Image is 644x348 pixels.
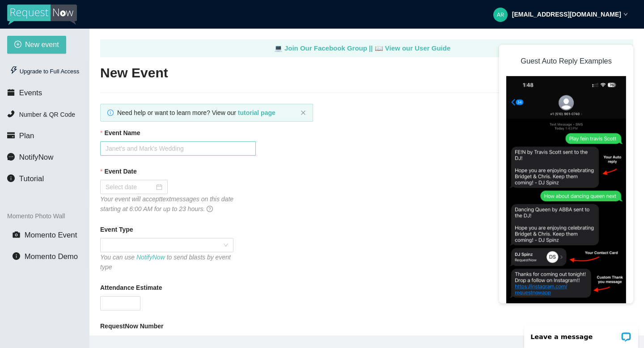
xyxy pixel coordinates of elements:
a: NotifyNow [136,254,165,261]
span: NotifyNow [19,153,53,161]
span: info-circle [13,252,20,260]
div: You can use to send blasts by event type [100,252,233,272]
span: close [301,110,306,115]
button: plus-circleNew event [7,36,66,54]
div: Upgrade to Full Access [7,63,82,81]
a: laptop View our User Guide [375,44,451,52]
input: Select date [106,182,154,192]
strong: [EMAIL_ADDRESS][DOMAIN_NAME] [512,11,621,18]
span: thunderbolt [10,66,18,74]
span: camera [13,231,20,238]
span: laptop [375,44,383,52]
span: plus-circle [14,41,21,49]
a: tutorial page [238,109,275,116]
span: Need help or want to learn more? View our [117,109,275,116]
span: message [7,153,15,161]
span: info-circle [7,174,15,182]
span: Events [19,89,42,97]
b: Event Type [100,225,133,234]
img: 674472ad67f270d5ed4ae1aaea466652 [493,8,508,22]
span: Plan [19,132,34,140]
span: Momento Event [25,231,77,239]
h2: New Event [100,64,633,82]
span: New event [25,39,59,50]
span: phone [7,110,15,118]
span: down [623,12,628,17]
i: Your event will accept text messages on this date starting at 6:00 AM for up to 23 hours. [100,195,233,212]
button: close [301,110,306,116]
img: DJ Request Instructions [506,76,626,336]
b: Attendance Estimate [100,283,162,293]
span: info-circle [107,110,114,116]
span: credit-card [7,132,15,139]
span: calendar [7,89,15,96]
span: Momento Demo [25,252,78,261]
span: laptop [274,44,283,52]
iframe: LiveChat chat widget [518,320,644,348]
input: Janet's and Mark's Wedding [100,141,256,156]
span: Tutorial [19,174,44,183]
h3: Guest Auto Reply Examples [506,52,626,71]
b: RequestNow Number [100,321,164,331]
a: laptop Join Our Facebook Group || [274,44,375,52]
span: question-circle [207,206,213,212]
img: RequestNow [7,4,77,25]
b: Event Date [104,166,136,176]
b: Event Name [104,128,140,138]
span: Number & QR Code [19,111,75,118]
